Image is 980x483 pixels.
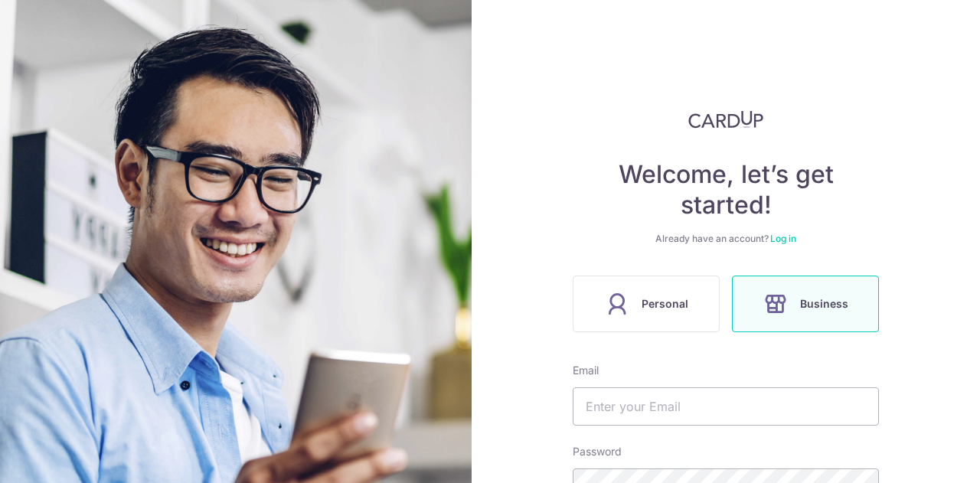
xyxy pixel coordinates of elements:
[567,276,726,332] a: Personal
[573,233,879,245] div: Already have an account?
[573,363,599,378] label: Email
[688,110,763,129] img: CardUp Logo
[642,295,688,313] span: Personal
[573,387,879,426] input: Enter your Email
[770,233,796,244] a: Log in
[800,295,848,313] span: Business
[573,159,879,220] h4: Welcome, let’s get started!
[573,444,622,459] label: Password
[726,276,885,332] a: Business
